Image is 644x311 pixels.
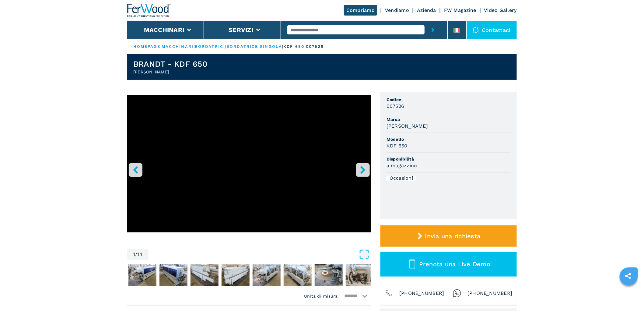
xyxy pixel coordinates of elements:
[356,163,370,177] button: right-button
[345,263,375,287] button: Go to Slide 9
[621,268,636,284] a: sharethis
[133,44,160,49] a: HOMEPAGE
[133,69,207,75] h2: [PERSON_NAME]
[380,252,517,277] button: Prenota una Live Demo
[144,26,184,34] button: Macchinari
[222,264,250,286] img: 1416b64ab4b2287bdaa26fa805198f95
[251,263,282,287] button: Go to Slide 6
[417,7,436,13] a: Azienda
[425,232,481,240] span: Invia una richiesta
[473,27,479,33] img: Contattaci
[284,264,312,286] img: 970fec331104a004897696a0cd24e843
[419,260,490,268] span: Prenota una Live Demo
[160,44,162,49] span: |
[127,4,171,17] img: Ferwood
[135,252,137,257] span: /
[225,44,226,49] span: |
[129,163,142,177] button: left-button
[127,95,371,243] div: Go to Slide 1
[159,264,187,286] img: 894eab64e138964bad856dd0ae39d644
[387,116,511,122] span: Marca
[387,142,408,149] h3: KDF 650
[387,122,428,129] h3: [PERSON_NAME]
[138,252,143,257] span: 14
[158,263,189,287] button: Go to Slide 3
[387,176,416,181] div: Occasioni
[133,252,135,257] span: 1
[282,263,313,287] button: Go to Slide 7
[344,5,377,16] a: Compriamo
[191,264,219,286] img: 2daf168f2dd64298211feefdcf5e4266
[346,264,374,286] img: ef2e3e9ef375a0ee5b912b05c294d48d
[282,44,283,49] span: |
[195,44,225,49] a: bordatrici
[253,264,281,286] img: 687bf3f7da2748cbbd55f058a3fa5db0
[194,44,195,49] span: |
[229,26,253,34] button: Servizi
[127,95,371,232] iframe: Bordatrice Singola in azione - BRANDT - KDF 650 - Ferwoodgroup - 007526
[133,59,207,69] h1: BRANDT - KDF 650
[484,7,517,13] a: Video Gallery
[467,21,517,39] div: Contattaci
[467,289,513,298] span: [PHONE_NUMBER]
[387,136,511,142] span: Modello
[387,97,511,103] span: Codice
[306,44,324,49] p: 007526
[453,289,461,298] img: Whatsapp
[315,264,343,286] img: d13dbd7579fc72a86100ec7fc06ecb2f
[385,7,409,13] a: Vendiamo
[127,263,158,287] button: Go to Slide 2
[189,263,220,287] button: Go to Slide 4
[127,263,371,287] nav: Thumbnail Navigation
[162,44,194,49] a: macchinari
[220,263,251,287] button: Go to Slide 5
[399,289,444,298] span: [PHONE_NUMBER]
[226,44,282,49] a: bordatrice singola
[128,264,156,286] img: a6b23b2e2de42f6183cb9911d582057a
[304,293,338,299] em: Unità di misura
[387,156,511,162] span: Disponibilità
[313,263,344,287] button: Go to Slide 8
[425,21,441,39] button: submit-button
[283,44,306,49] p: kdf 650 |
[387,162,417,169] h3: a magazzino
[387,103,404,110] h3: 007526
[618,284,639,306] iframe: Chat
[150,249,370,260] button: Open Fullscreen
[385,289,393,298] img: Phone
[444,7,476,13] a: FW Magazine
[380,225,517,247] button: Invia una richiesta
